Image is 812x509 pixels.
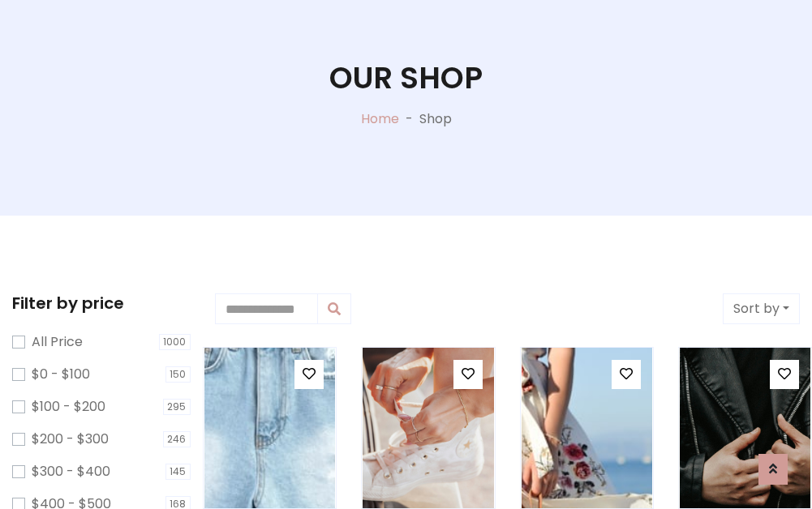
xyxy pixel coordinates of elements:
label: $200 - $300 [32,430,109,449]
span: 246 [163,431,191,447]
button: Sort by [723,293,800,324]
span: 295 [163,399,191,415]
h5: Filter by price [12,293,191,313]
span: 145 [165,464,191,480]
span: 150 [165,366,191,383]
p: Shop [419,109,452,129]
label: $0 - $100 [32,365,90,384]
p: - [399,109,419,129]
label: $100 - $200 [32,397,105,417]
span: 1000 [159,334,191,350]
label: All Price [32,332,83,352]
a: Home [361,109,399,128]
h1: Our Shop [329,60,483,96]
label: $300 - $400 [32,462,110,481]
